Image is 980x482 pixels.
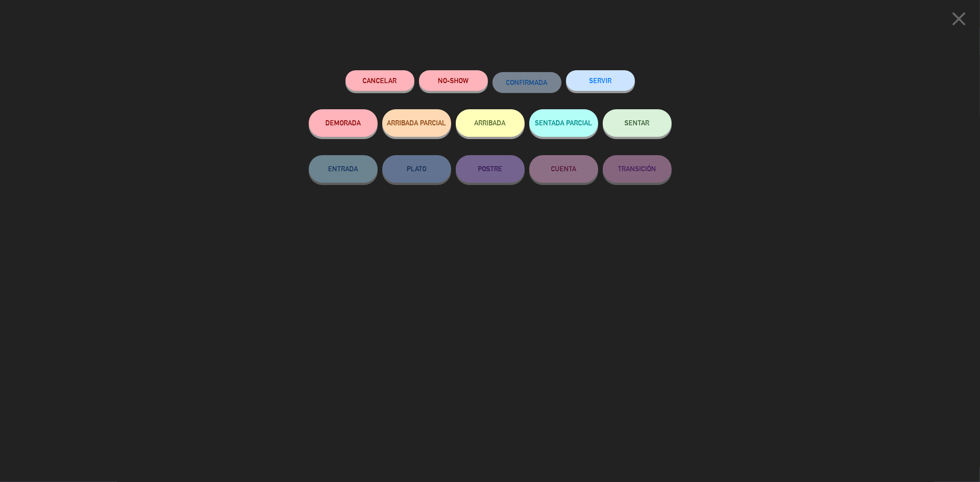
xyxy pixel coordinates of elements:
[493,72,561,93] button: CONFIRMADA
[309,109,378,137] button: DEMORADA
[456,155,525,183] button: POSTRE
[419,70,488,91] button: NO-SHOW
[506,78,548,86] span: CONFIRMADA
[309,155,378,183] button: ENTRADA
[603,109,672,137] button: SENTAR
[456,109,525,137] button: ARRIBADA
[529,109,598,137] button: SENTADA PARCIAL
[945,7,973,34] button: close
[603,155,672,183] button: TRANSICIÓN
[387,119,446,127] span: ARRIBADA PARCIAL
[382,109,451,137] button: ARRIBADA PARCIAL
[382,155,451,183] button: PLATO
[947,7,970,30] i: close
[566,70,635,91] button: SERVIR
[346,70,414,91] button: Cancelar
[529,155,598,183] button: CUENTA
[625,119,650,127] span: SENTAR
